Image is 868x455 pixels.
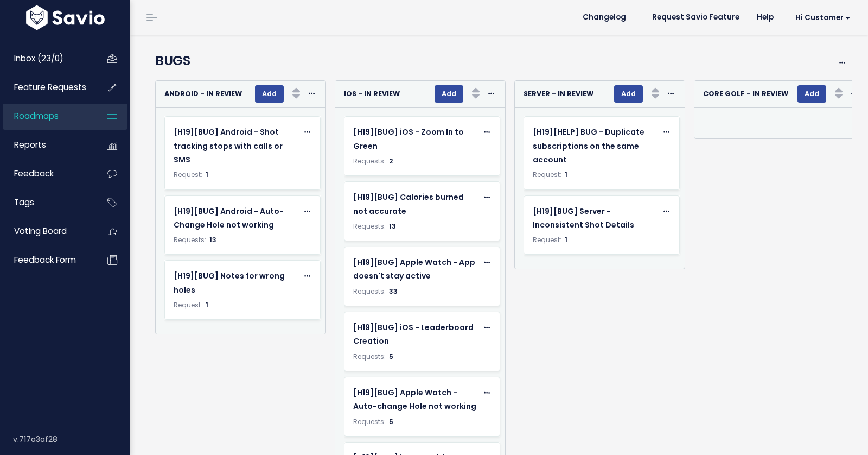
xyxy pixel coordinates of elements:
a: Hi Customer [782,9,859,26]
span: Roadmaps [14,110,59,122]
a: Roadmaps [3,104,90,129]
a: [H19][BUG] iOS - Zoom In to Green [353,125,477,153]
span: [H19][BUG] Server - Inconsistent Shot Details [533,206,634,230]
span: [H19][BUG] Android - Auto-Change Hole not working [174,206,284,230]
span: [H19][HELP] BUG - Duplicate subscriptions on the same account [533,127,644,165]
span: [H19][BUG] iOS - Leaderboard Creation [353,322,474,346]
a: [H19][BUG] Calories burned not accurate [353,191,477,218]
a: [H19][BUG] iOS - Leaderboard Creation [353,321,477,348]
button: Add [255,85,284,103]
span: Hi Customer [795,14,851,22]
span: 1 [565,170,567,179]
span: 5 [389,352,393,361]
strong: Server - in review [524,89,593,98]
strong: iOS - in review [344,89,400,98]
h4: BUGS [155,51,793,71]
span: Requests: [174,235,206,244]
span: 13 [389,222,396,231]
a: [H19][HELP] BUG - Duplicate subscriptions on the same account [533,125,657,167]
a: [H19][BUG] Apple Watch - App doesn't stay active [353,256,477,283]
a: Help [748,9,782,26]
span: Tags [14,197,34,208]
button: Add [614,85,643,103]
span: 1 [206,300,208,309]
span: Reports [14,139,46,150]
span: Requests: [353,287,386,296]
span: 2 [389,156,393,166]
a: Feedback form [3,248,90,273]
a: Reports [3,132,90,157]
span: Request: [174,170,202,179]
a: Feedback [3,161,90,186]
a: [H19][BUG] Apple Watch - Auto-change Hole not working [353,386,477,413]
img: logo-white.9d6f32f41409.svg [23,5,107,30]
span: Requests: [353,222,386,231]
span: [H19][BUG] Apple Watch - App doesn't stay active [353,257,475,281]
span: [H19][BUG] Notes for wrong holes [174,270,285,295]
span: [H19][BUG] Android - Shot tracking stops with calls or SMS [174,127,283,165]
span: 33 [389,287,398,296]
span: Requests: [353,417,386,426]
a: Inbox (23/0) [3,46,90,71]
strong: CORE Golf - in review [703,89,788,98]
span: Request: [533,170,561,179]
a: [H19][BUG] Notes for wrong holes [174,269,298,296]
strong: Android - in review [164,89,242,98]
span: Feedback form [14,254,76,266]
span: Request: [533,235,561,244]
a: Request Savio Feature [643,9,748,26]
a: [H19][BUG] Android - Shot tracking stops with calls or SMS [174,125,298,167]
button: Add [797,85,826,103]
span: Feature Requests [14,81,86,93]
span: 1 [565,235,567,244]
span: [H19][BUG] iOS - Zoom In to Green [353,127,464,151]
a: Tags [3,190,90,215]
a: [H19][BUG] Android - Auto-Change Hole not working [174,205,298,232]
div: v.717a3af28 [13,425,130,453]
span: [H19][BUG] Calories burned not accurate [353,192,464,216]
a: [H19][BUG] Server - Inconsistent Shot Details [533,205,657,232]
span: Request: [174,300,202,309]
span: Feedback [14,168,54,179]
span: Inbox (23/0) [14,53,63,64]
span: 1 [206,170,208,179]
span: Requests: [353,156,386,166]
span: 13 [209,235,216,244]
a: Voting Board [3,219,90,244]
span: Voting Board [14,225,67,237]
button: Add [435,85,463,103]
a: Feature Requests [3,75,90,100]
span: [H19][BUG] Apple Watch - Auto-change Hole not working [353,387,476,412]
span: Changelog [583,14,626,21]
span: Requests: [353,352,386,361]
span: 5 [389,417,393,426]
